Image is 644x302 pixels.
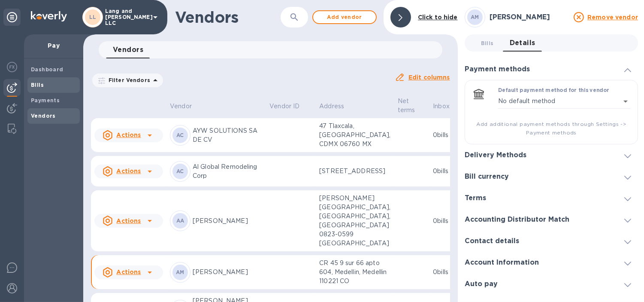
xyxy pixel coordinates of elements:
[31,113,56,119] b: Vendors
[7,62,17,72] img: Foreign exchange
[193,162,263,180] p: Al Global Remodeling Corp
[498,97,555,106] p: No default method
[116,217,141,224] u: Actions
[193,126,263,144] p: AYW SOLUTIONS SA DE CV
[193,268,263,277] p: [PERSON_NAME]
[319,102,355,111] span: Address
[510,37,535,49] span: Details
[433,131,461,140] p: 0 bills
[465,237,519,245] h3: Contact details
[116,268,141,275] u: Actions
[176,168,184,174] b: AC
[176,132,184,138] b: AC
[587,14,638,21] u: Remove vendor
[170,102,192,111] p: Vendor
[312,10,377,24] button: Add vendor
[269,102,299,111] p: Vendor ID
[490,13,568,21] h3: [PERSON_NAME]
[398,97,415,115] p: Net terms
[465,65,530,73] h3: Payment methods
[3,9,21,26] div: Unpin categories
[31,41,76,50] p: Pay
[269,102,311,111] span: Vendor ID
[31,82,44,88] b: Bills
[31,97,60,104] b: Payments
[105,8,148,26] p: Lang and [PERSON_NAME] LLC
[319,167,390,176] p: [STREET_ADDRESS]
[498,88,609,93] label: Default payment method for this vendor
[31,66,63,73] b: Dashboard
[175,8,281,26] h1: Vendors
[481,39,494,48] span: Bills
[319,122,390,149] p: 47 Tlaxcala, [GEOGRAPHIC_DATA], CDMX 06760 MX
[319,194,390,248] p: [PERSON_NAME][GEOGRAPHIC_DATA], [GEOGRAPHIC_DATA], [GEOGRAPHIC_DATA] 0823-0599 [GEOGRAPHIC_DATA]
[116,168,141,174] u: Actions
[472,120,631,137] span: Add additional payment methods through Settings -> Payment methods
[433,217,461,226] p: 0 bills
[465,259,539,267] h3: Account Information
[465,280,498,288] h3: Auto pay
[498,94,631,109] div: No default method
[89,14,97,20] b: LL
[113,44,143,56] span: Vendors
[472,87,631,137] div: Default payment method for this vendorNo default method​Add additional payment methods through Se...
[105,76,150,84] p: Filter Vendors
[418,14,458,21] b: Click to hide
[471,14,479,20] b: AM
[170,102,203,111] span: Vendor
[398,97,426,115] span: Net terms
[319,102,344,111] p: Address
[433,102,450,111] p: Inbox
[176,217,184,224] b: AA
[465,194,486,202] h3: Terms
[465,216,569,224] h3: Accounting Distributor Match
[320,12,369,22] span: Add vendor
[176,269,184,275] b: AM
[433,102,461,111] span: Inbox
[465,151,526,159] h3: Delivery Methods
[193,217,263,226] p: [PERSON_NAME]
[465,173,509,181] h3: Bill currency
[433,268,461,277] p: 0 bills
[31,11,67,21] img: Logo
[319,259,390,286] p: CR 45 9 sur 66 apto 604, Medellin, Medellin 110221 CO
[116,131,141,138] u: Actions
[433,167,461,176] p: 0 bills
[408,74,450,81] u: Edit columns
